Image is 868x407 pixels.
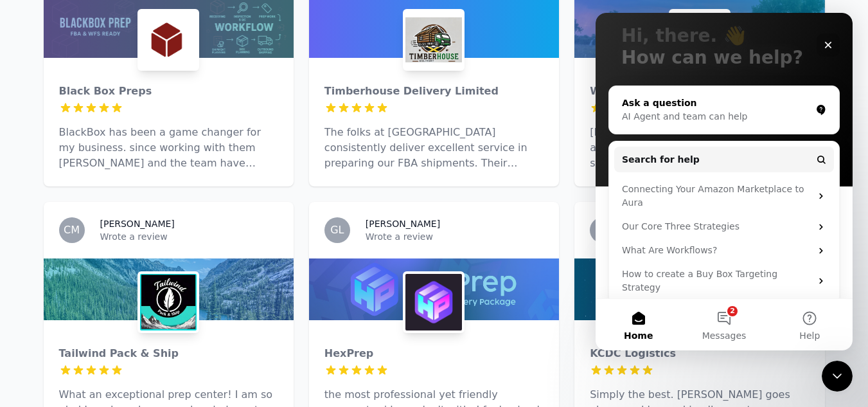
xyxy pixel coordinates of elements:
p: Wrote a review [100,230,278,243]
div: HexPrep [324,346,544,361]
iframe: Intercom live chat [822,361,853,392]
p: BlackBox has been a game changer for my business. since working with them [PERSON_NAME] and the t... [59,125,278,171]
div: Tailwind Pack & Ship [59,346,278,361]
p: Wrote a review [366,230,544,243]
div: Wild West Prep & Ship [590,84,809,99]
p: [PERSON_NAME] and crew have gone way above and beyond when I had some special requests for my pro... [590,125,809,171]
div: Black Box Preps [59,84,278,99]
p: The folks at [GEOGRAPHIC_DATA] consistently deliver excellent service in preparing our FBA shipme... [324,125,544,171]
img: Wild West Prep & Ship [671,12,728,68]
img: Timberhouse Delivery Limited [405,12,462,68]
img: Black Box Preps [140,12,197,68]
h3: [PERSON_NAME] [366,217,440,230]
h3: [PERSON_NAME] [100,217,175,230]
span: GL [330,225,344,235]
div: KCDC Logistics [590,346,809,361]
img: HexPrep [405,274,462,330]
iframe: Intercom live chat [596,13,853,350]
img: Tailwind Pack & Ship [140,274,197,330]
span: CM [64,225,80,235]
div: Timberhouse Delivery Limited [324,84,544,99]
